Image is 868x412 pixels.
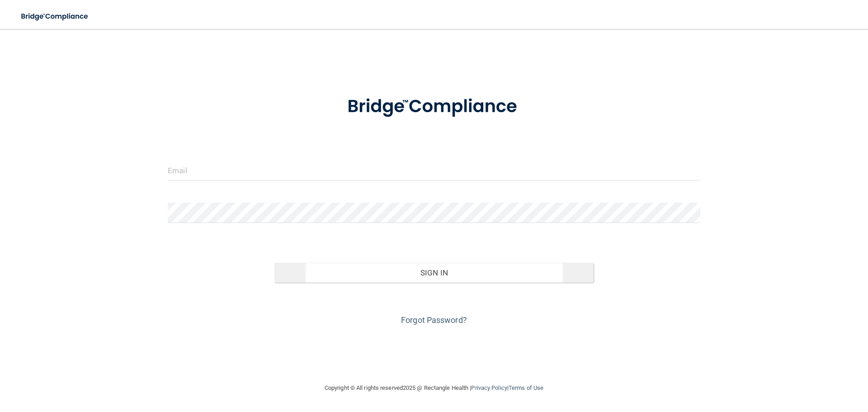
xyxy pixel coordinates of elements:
[168,160,700,180] input: Email
[471,384,507,391] a: Privacy Policy
[14,7,97,26] img: bridge_compliance_login_screen.278c3ca4.svg
[329,83,539,130] img: bridge_compliance_login_screen.278c3ca4.svg
[401,315,467,325] a: Forgot Password?
[269,374,599,403] div: Copyright © All rights reserved 2025 @ Rectangle Health | |
[509,384,543,391] a: Terms of Use
[274,263,594,283] button: Sign In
